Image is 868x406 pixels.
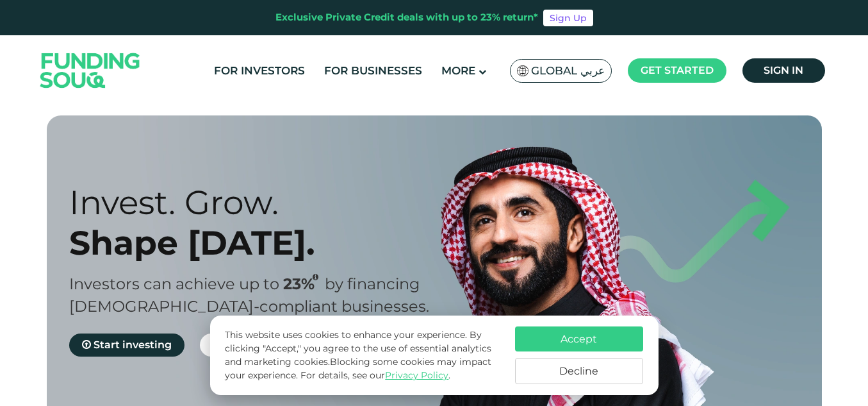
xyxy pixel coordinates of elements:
img: SA Flag [517,65,528,76]
a: Get funded [200,334,297,357]
span: Get started [641,64,714,76]
a: Sign Up [543,10,593,26]
span: Blocking some cookies may impact your experience. [225,356,491,381]
span: Sign in [764,64,803,76]
div: Shape [DATE]. [69,223,457,263]
span: 23% [283,275,325,293]
span: Start investing [94,339,172,351]
a: Start investing [69,334,184,357]
a: For Investors [211,60,308,81]
span: More [441,64,475,77]
i: 23% IRR (expected) ~ 15% Net yield (expected) [313,274,318,281]
img: Logo [28,38,153,103]
div: Invest. Grow. [69,182,457,223]
p: This website uses cookies to enhance your experience. By clicking "Accept," you agree to the use ... [225,328,502,382]
span: For details, see our . [300,369,450,381]
span: Global عربي [531,63,605,78]
a: For Businesses [321,60,425,81]
a: Privacy Policy [385,369,448,381]
div: Exclusive Private Credit deals with up to 23% return* [275,10,538,25]
button: Accept [515,326,643,351]
a: Sign in [742,58,825,83]
span: Investors can achieve up to [69,275,279,293]
button: Decline [515,358,643,384]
